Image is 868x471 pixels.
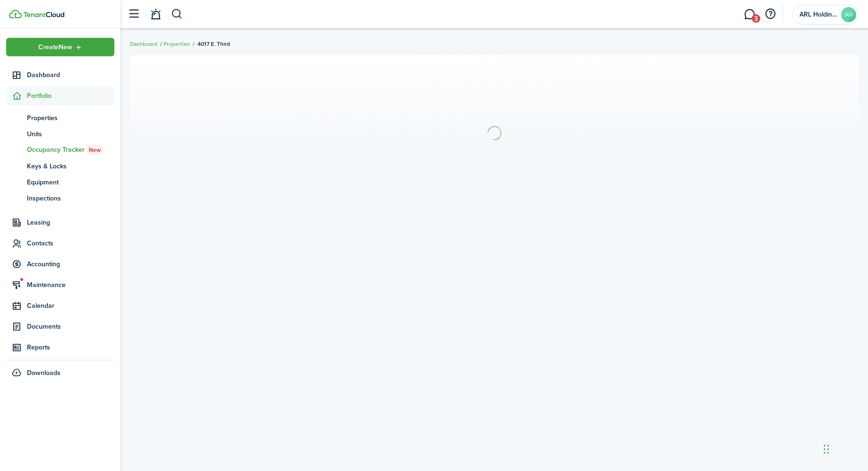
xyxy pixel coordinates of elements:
span: Reports [27,342,114,352]
a: Dashboard [6,66,114,84]
span: Inspections [27,193,114,203]
span: Create New [38,44,72,51]
span: Maintenance [27,280,114,290]
img: TenantCloud [9,9,22,18]
span: Leasing [27,218,114,227]
a: Notifications [146,2,164,26]
span: Portfolio [27,91,114,101]
img: TenantCloud [23,12,64,17]
a: Equipment [6,174,114,190]
span: New [89,146,101,154]
div: Drag [824,435,829,463]
span: 4017 E. Third [198,40,230,48]
avatar-text: AH [841,7,856,22]
span: Downloads [27,368,60,378]
button: Search [171,6,183,22]
a: Dashboard [130,40,157,48]
span: Keys & Locks [27,161,114,171]
a: Messaging [740,2,758,26]
iframe: Chat Widget [821,426,868,471]
span: ARL Holdings Ohio LLC [799,11,837,18]
button: Open resource center [762,6,778,22]
span: Calendar [27,301,114,311]
span: Properties [27,113,114,123]
button: Open menu [6,38,114,56]
a: Reports [6,338,114,357]
span: Equipment [27,177,114,187]
a: Properties [163,40,190,48]
span: Occupancy Tracker [27,145,114,155]
span: Contacts [27,238,114,248]
a: Units [6,126,114,142]
a: Keys & Locks [6,158,114,174]
a: Properties [6,110,114,126]
span: Units [27,129,114,139]
button: Open sidebar [125,5,143,23]
a: Occupancy TrackerNew [6,142,114,158]
span: Documents [27,322,114,331]
a: Inspections [6,190,114,206]
span: Accounting [27,259,114,269]
span: Dashboard [27,70,114,80]
img: Loading [486,125,503,141]
span: 3 [752,14,760,23]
